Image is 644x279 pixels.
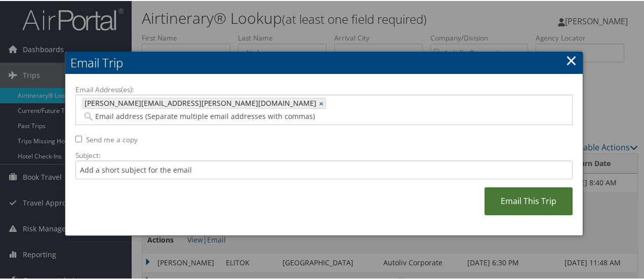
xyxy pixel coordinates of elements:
[86,134,138,144] label: Send me a copy
[65,51,583,73] h2: Email Trip
[75,84,573,94] label: Email Address(es):
[319,97,326,107] a: ×
[75,160,573,178] input: Add a short subject for the email
[485,186,573,214] a: Email This Trip
[75,149,573,160] label: Subject:
[566,49,577,69] a: ×
[82,110,448,121] input: Email address (Separate multiple email addresses with commas)
[83,97,316,107] span: [PERSON_NAME][EMAIL_ADDRESS][PERSON_NAME][DOMAIN_NAME]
